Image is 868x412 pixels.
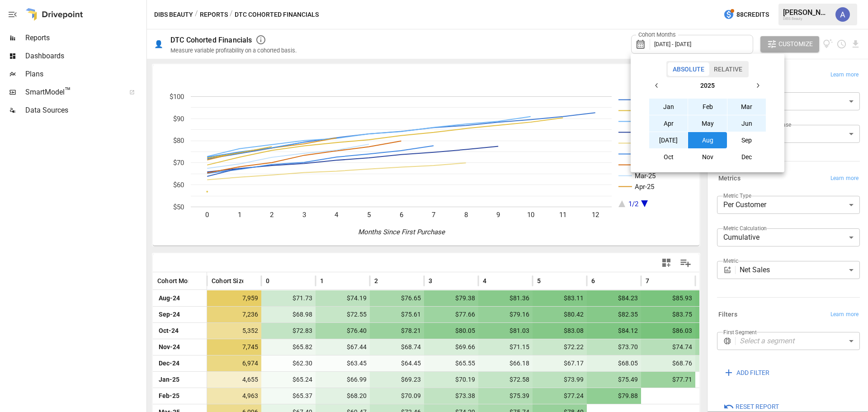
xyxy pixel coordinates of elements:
[649,149,688,165] button: Oct
[709,62,747,76] button: Relative
[727,99,766,115] button: Mar
[688,149,727,165] button: Nov
[727,132,766,148] button: Sep
[649,115,688,132] button: Apr
[688,115,727,132] button: May
[727,149,766,165] button: Dec
[649,99,688,115] button: Jan
[668,62,709,76] button: Absolute
[727,115,766,132] button: Jun
[688,132,727,148] button: Aug
[665,77,750,94] button: 2025
[649,132,688,148] button: [DATE]
[688,99,727,115] button: Feb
